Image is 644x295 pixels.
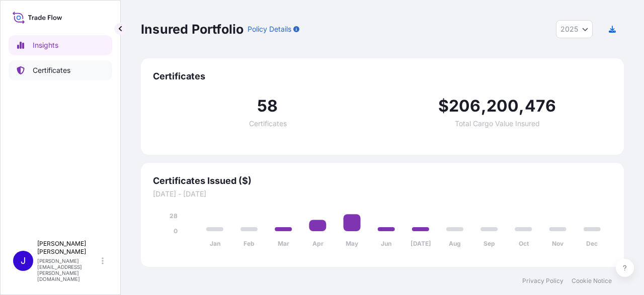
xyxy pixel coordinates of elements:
tspan: May [346,240,359,247]
tspan: 28 [170,212,178,220]
p: Policy Details [248,24,291,34]
a: Certificates [9,60,112,80]
span: [DATE] - [DATE] [153,189,612,199]
tspan: Apr [312,240,324,247]
p: Insights [33,40,58,50]
a: Cookie Notice [572,277,612,285]
a: Insights [9,35,112,55]
span: 58 [257,98,278,114]
span: Total Cargo Value Insured [455,120,540,127]
span: Certificates [249,120,287,127]
tspan: Feb [244,240,255,247]
tspan: Dec [586,240,598,247]
tspan: Mar [278,240,289,247]
span: 2025 [560,24,578,34]
tspan: Oct [519,240,529,247]
span: 206 [449,98,481,114]
p: [PERSON_NAME] [PERSON_NAME] [37,240,100,256]
span: , [519,98,524,114]
tspan: Jan [210,240,220,247]
span: 200 [487,98,519,114]
tspan: Aug [449,240,461,247]
span: Certificates Issued ($) [153,175,612,187]
p: Certificates [33,65,70,75]
tspan: [DATE] [411,240,431,247]
span: $ [438,98,449,114]
p: [PERSON_NAME][EMAIL_ADDRESS][PERSON_NAME][DOMAIN_NAME] [37,258,100,282]
span: Certificates [153,70,612,82]
span: , [481,98,487,114]
button: Year Selector [556,20,593,38]
span: J [21,256,26,266]
tspan: Sep [484,240,495,247]
p: Insured Portfolio [141,21,244,37]
a: Privacy Policy [522,277,563,285]
span: 476 [525,98,556,114]
tspan: Jun [381,240,391,247]
tspan: 0 [174,227,178,235]
tspan: Nov [552,240,564,247]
